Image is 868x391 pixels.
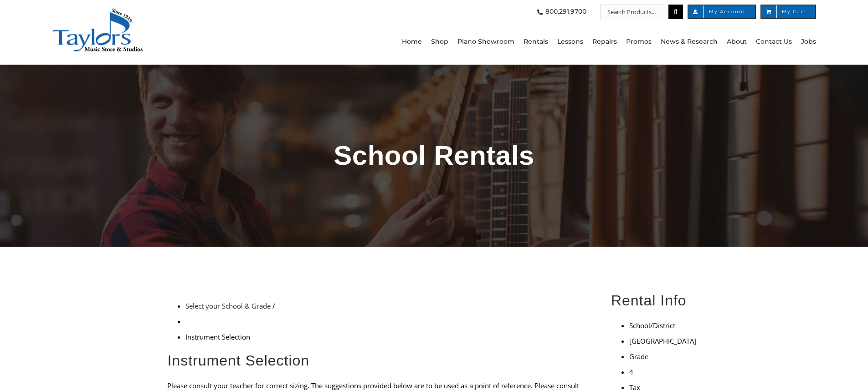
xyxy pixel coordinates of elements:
[185,329,590,345] li: Instrument Selection
[167,351,590,371] h2: Instrument Selection
[52,7,143,16] a: taylors-music-store-west-chester
[801,19,816,65] a: Jobs
[402,35,422,49] span: Home
[756,35,792,49] span: Contact Us
[801,35,816,49] span: Jobs
[592,35,617,49] span: Repairs
[668,5,683,19] input: Search
[698,10,746,14] span: My Account
[524,35,548,49] span: Rentals
[611,291,701,310] h2: Rental Info
[727,19,747,65] a: About
[770,10,806,14] span: My Cart
[545,5,586,19] span: 800.291.9700
[592,19,617,65] a: Repairs
[431,19,448,65] a: Shop
[251,5,816,19] nav: Top Right
[756,19,792,65] a: Contact Us
[457,19,514,65] a: Piano Showroom
[524,19,548,65] a: Rentals
[629,349,701,364] li: Grade
[600,5,668,19] input: Search Products...
[629,364,701,380] li: 4
[688,5,756,19] a: My Account
[626,35,652,49] span: Promos
[402,19,422,65] a: Home
[629,333,701,349] li: [GEOGRAPHIC_DATA]
[557,35,583,49] span: Lessons
[629,318,701,333] li: School/District
[431,35,448,49] span: Shop
[661,35,718,49] span: News & Research
[557,19,583,65] a: Lessons
[168,137,701,175] h1: School Rentals
[760,5,816,19] a: My Cart
[251,19,816,65] nav: Main Menu
[661,19,718,65] a: News & Research
[272,301,275,310] span: /
[534,5,586,19] a: 800.291.9700
[626,19,652,65] a: Promos
[185,301,271,310] a: Select your School & Grade
[457,35,514,49] span: Piano Showroom
[727,35,747,49] span: About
